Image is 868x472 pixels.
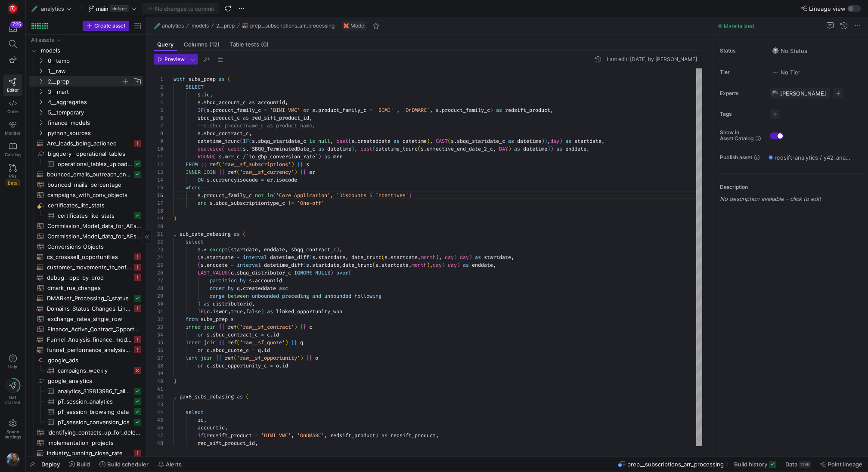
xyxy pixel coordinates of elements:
span: Table tests [230,42,269,47]
span: id [204,91,210,98]
div: Press SPACE to select this row. [29,138,143,148]
span: . [201,91,204,98]
div: 11 [154,153,163,160]
a: google_ads​​​​​​​​ [29,355,143,365]
span: Space settings [5,429,21,439]
span: , [354,145,357,152]
a: Are_leads_being_actioned​​​​​​​​​​ [29,138,143,148]
span: , [601,138,604,145]
span: mrr [333,153,342,160]
button: Data119K [781,457,815,472]
span: s [312,107,315,114]
span: effective_end_date_2_c [427,145,493,152]
a: PRsBeta [3,160,22,190]
div: Press SPACE to select this row. [29,97,143,107]
span: Query [157,42,174,47]
div: 1 [154,75,163,83]
div: 9 [154,137,163,145]
span: cast [336,138,348,145]
span: Finance_Active_Contract_Opportunities_by_Product​​​​​​​​​​ [47,324,142,334]
button: redsift-analytics / y42_analytics_main / prep__subscriptions_arr_processing [766,152,852,163]
button: Preview [154,54,188,65]
div: 725 [10,21,23,28]
span: pT_session_conversion_ids​​​​​​​​​ [58,417,132,427]
span: ) [547,145,550,152]
span: campaigns_weekly​​​​​​​​​ [58,366,132,376]
span: Show in Asset Catalog [720,130,753,142]
button: maindefault [86,3,139,14]
span: ` [315,153,318,160]
a: pT_session_browsing_data​​​​​​​​​ [29,407,143,417]
a: Commission_Model_data_for_AEs_and_SDRs_aeoutput​​​​​​​​​​ [29,221,143,231]
div: Last edit: [DATE] by [PERSON_NAME] [607,56,697,62]
span: funnel_performance_analysis__daily​​​​​​​​​​ [47,345,132,355]
div: Press SPACE to select this row. [29,200,143,210]
span: Build history [734,461,767,468]
a: bounced_emails_outreach_enhanced​​​​​​​​​​ [29,169,143,179]
span: s [198,99,201,106]
span: with [174,76,186,83]
span: createddate [357,138,391,145]
button: Point lineage [816,457,866,472]
span: 4__aggregates [48,97,142,107]
a: pT_session_analytics​​​​​​​​​ [29,396,143,407]
span: cast [360,145,372,152]
span: pT_session_analytics​​​​​​​​​ [58,397,132,407]
span: datetime [523,145,547,152]
span: ( [204,107,207,114]
span: debug__opp_by_prod​​​​​​​​​​ [47,273,132,283]
span: = [369,107,372,114]
span: Build scheduler [107,461,149,468]
span: . [201,99,204,106]
span: , [586,145,589,152]
span: Materialized [724,23,754,29]
div: Press SPACE to select this row. [29,128,143,138]
span: , [397,107,400,114]
span: ( [372,145,375,152]
button: Create asset [83,21,129,31]
span: Status [720,48,763,54]
span: models [41,46,142,56]
span: . [201,130,204,137]
span: s [198,91,201,98]
a: google_analytics​​​​​​​​ [29,376,143,386]
span: sbqq_account_c [204,99,246,106]
span: datetime_trunc [198,138,240,145]
span: --s.sbqq_productname_c as product_name, [198,122,315,129]
div: 119K [799,461,811,468]
span: , [249,130,252,137]
span: prep__subscriptions_arr_processing [250,23,335,29]
span: operational_tables_uploaded_conversions​​​​​​​​​ [58,159,132,169]
span: datetime [327,145,351,152]
span: s [243,145,246,152]
span: Help [7,364,18,369]
span: Commission_Model_data_for_AEs_and_SDRs_aeoutput​​​​​​​​​​ [47,221,142,231]
div: Press SPACE to select this row. [29,45,143,56]
span: Point lineage [828,461,862,468]
span: mrr_c [225,153,240,160]
span: Columns [184,42,220,47]
span: 1__raw [48,66,142,76]
a: exchange_rates_single_row​​​​​​​​​​ [29,314,143,324]
button: No tierNo Tier [770,67,803,78]
span: as [565,138,571,145]
a: Funnel_Analysis_finance_model_table_output​​​​​​​​​​ [29,334,143,345]
div: Press SPACE to select this row. [29,355,143,365]
span: (0) [261,42,269,47]
span: analytics_319813986_T_all_events_all_websites​​​​​​​​​ [58,386,132,396]
span: s [451,138,454,145]
span: cs_crosssell_opportunities​​​​​​​​​​ [47,252,132,262]
button: No statusNo Status [770,45,809,56]
button: Getstarted [3,375,22,408]
span: product_family_c [318,107,366,114]
button: 🧪analytics [29,3,74,14]
span: sbqq_contract_c [204,130,249,137]
span: as [243,114,249,121]
span: Create asset [94,23,125,29]
span: , [430,138,433,145]
span: s [198,130,201,137]
span: Lineage view [809,5,846,12]
span: 5__temporary [48,108,142,117]
span: Build [77,461,90,468]
button: Build history [730,457,780,472]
